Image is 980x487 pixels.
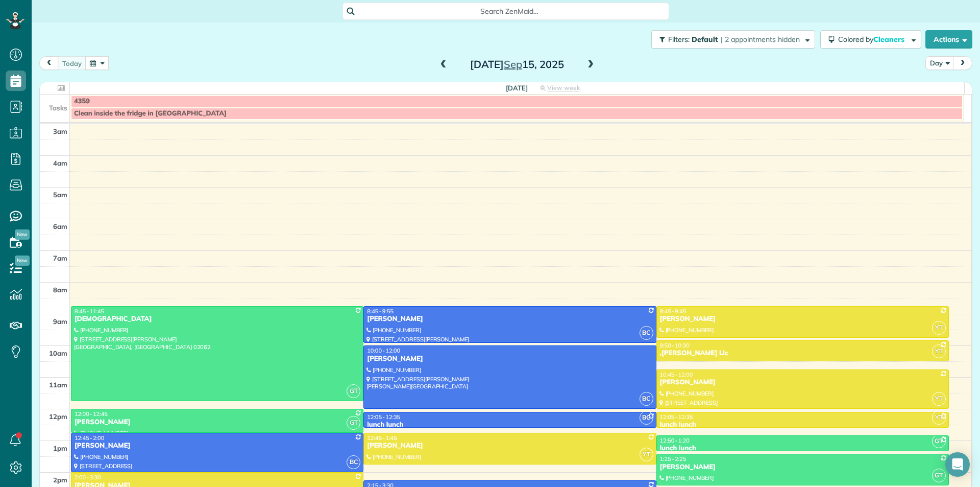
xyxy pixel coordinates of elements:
[660,308,687,315] span: 8:45 - 9:45
[932,411,946,425] span: YT
[660,342,690,349] span: 9:50 - 10:30
[366,355,653,363] div: [PERSON_NAME]
[820,30,921,49] button: Colored byCleaners
[659,463,946,472] div: [PERSON_NAME]
[659,444,946,453] div: lunch lunch
[953,56,972,70] button: next
[932,434,946,448] span: GT
[49,381,67,389] span: 11am
[53,317,67,326] span: 9am
[659,349,946,358] div: ,[PERSON_NAME] Llc
[660,455,687,462] span: 1:25 - 2:25
[53,222,67,230] span: 6am
[660,371,693,378] span: 10:45 - 12:00
[504,58,522,71] span: Sep
[659,378,946,387] div: [PERSON_NAME]
[366,315,653,323] div: [PERSON_NAME]
[347,416,360,430] span: GT
[53,254,67,262] span: 7am
[74,109,227,118] span: Clean inside the fridge in [GEOGRAPHIC_DATA]
[366,442,653,450] div: [PERSON_NAME]
[58,56,86,70] button: today
[932,344,946,358] span: YT
[53,476,67,484] span: 2pm
[15,256,30,266] span: New
[838,35,908,44] span: Colored by
[945,452,970,477] div: Open Intercom Messenger
[53,286,67,294] span: 8am
[347,384,360,398] span: GT
[74,418,360,427] div: [PERSON_NAME]
[75,308,104,315] span: 8:45 - 11:45
[75,410,108,418] span: 12:00 - 12:45
[53,127,67,135] span: 3am
[453,59,581,70] h2: [DATE] 15, 2025
[932,469,946,482] span: GT
[692,35,719,44] span: Default
[640,448,653,461] span: YT
[659,315,946,323] div: [PERSON_NAME]
[640,392,653,406] span: BC
[366,421,653,429] div: lunch lunch
[53,444,67,452] span: 1pm
[49,349,67,357] span: 10am
[932,321,946,335] span: YT
[659,421,946,429] div: lunch lunch
[15,229,30,240] span: New
[646,30,815,49] a: Filters: Default | 2 appointments hidden
[660,437,690,444] span: 12:50 - 1:20
[75,474,101,481] span: 2:00 - 3:30
[668,35,690,44] span: Filters:
[873,35,906,44] span: Cleaners
[53,159,67,167] span: 4am
[721,35,800,44] span: | 2 appointments hidden
[39,56,59,70] button: prev
[74,442,360,450] div: [PERSON_NAME]
[660,413,693,421] span: 12:05 - 12:35
[53,191,67,199] span: 5am
[640,326,653,340] span: BC
[74,315,360,323] div: [DEMOGRAPHIC_DATA]
[925,30,972,49] button: Actions
[640,411,653,425] span: BC
[932,392,946,406] span: YT
[347,455,360,469] span: BC
[547,84,580,92] span: View week
[367,434,397,442] span: 12:45 - 1:45
[925,56,954,70] button: Day
[506,84,528,92] span: [DATE]
[74,97,90,105] span: 4359
[49,412,67,421] span: 12pm
[75,434,104,442] span: 12:45 - 2:00
[367,347,400,354] span: 10:00 - 12:00
[367,308,394,315] span: 8:45 - 9:55
[651,30,815,49] button: Filters: Default | 2 appointments hidden
[367,413,400,421] span: 12:05 - 12:35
